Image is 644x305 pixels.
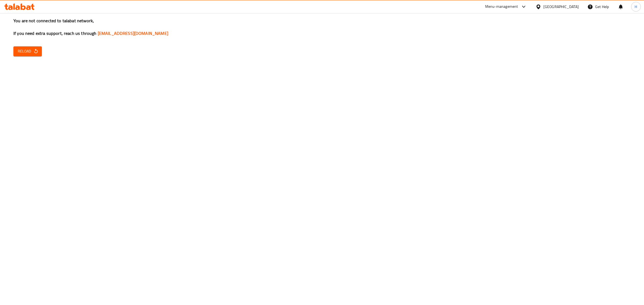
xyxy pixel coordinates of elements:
[18,48,38,55] span: Reload
[485,3,518,10] div: Menu-management
[635,4,637,10] span: H
[13,18,631,36] h3: You are not connected to talabat network, If you need extra support, reach us through
[13,46,42,56] button: Reload
[543,4,579,10] div: [GEOGRAPHIC_DATA]
[98,29,168,37] a: [EMAIL_ADDRESS][DOMAIN_NAME]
